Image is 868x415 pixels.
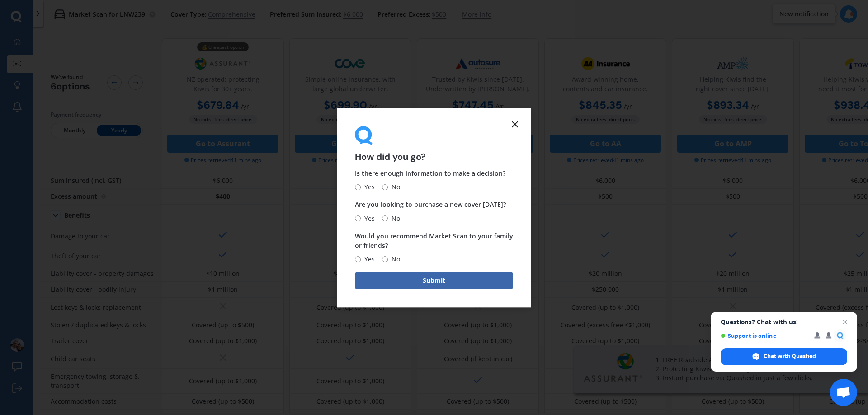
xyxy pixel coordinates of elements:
[355,201,506,209] span: Are you looking to purchase a new cover [DATE]?
[382,215,388,221] input: No
[840,317,850,327] span: Close chat
[721,318,847,326] span: Questions? Chat with us!
[382,256,388,262] input: No
[721,332,808,339] span: Support is online
[388,213,400,224] span: No
[382,184,388,190] input: No
[355,256,361,262] input: Yes
[355,126,513,162] div: How did you go?
[355,272,513,289] button: Submit
[355,184,361,190] input: Yes
[721,348,847,365] div: Chat with Quashed
[355,169,505,178] span: Is there enough information to make a decision?
[355,232,513,250] span: Would you recommend Market Scan to your family or friends?
[355,215,361,221] input: Yes
[388,254,400,265] span: No
[361,182,375,193] span: Yes
[361,213,375,224] span: Yes
[764,352,816,360] span: Chat with Quashed
[830,379,857,406] div: Open chat
[361,254,375,265] span: Yes
[388,182,400,193] span: No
